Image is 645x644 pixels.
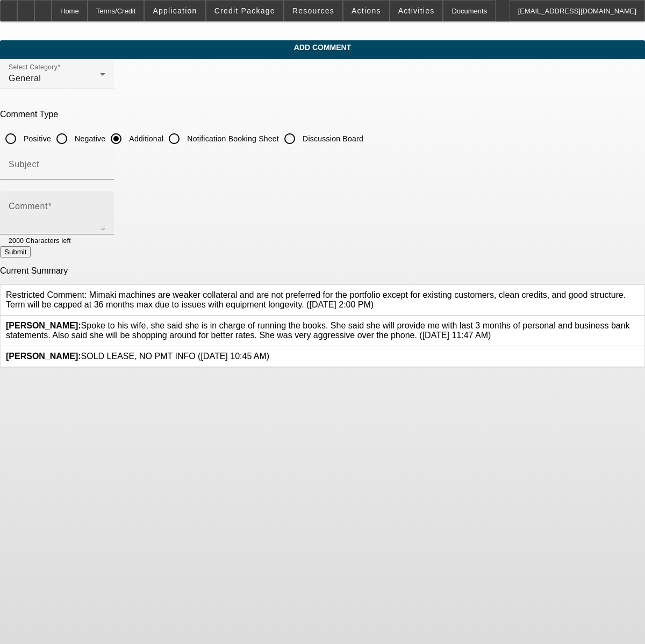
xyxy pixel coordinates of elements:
[206,1,283,21] button: Credit Package
[214,6,275,15] span: Credit Package
[6,352,81,361] b: [PERSON_NAME]:
[6,321,630,340] span: Spoke to his wife, she said she is in charge of running the books. She said she will provide me w...
[185,133,279,144] label: Notification Booking Sheet
[9,160,39,169] mat-label: Subject
[73,133,105,144] label: Negative
[9,74,41,83] span: General
[390,1,443,21] button: Activities
[9,64,58,71] mat-label: Select Category
[343,1,389,21] button: Actions
[352,6,381,15] span: Actions
[21,133,51,144] label: Positive
[6,352,269,361] span: SOLD LEASE, NO PMT INFO ([DATE] 10:45 AM)
[292,6,334,15] span: Resources
[9,202,48,211] mat-label: Comment
[284,1,342,21] button: Resources
[300,133,363,144] label: Discussion Board
[9,234,71,246] mat-hint: 2000 Characters left
[153,6,197,15] span: Application
[145,1,205,21] button: Application
[6,290,626,309] span: Restricted Comment: Mimaki machines are weaker collateral and are not preferred for the portfolio...
[398,6,435,15] span: Activities
[6,321,81,330] b: [PERSON_NAME]:
[127,133,163,144] label: Additional
[8,43,637,52] span: Add Comment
